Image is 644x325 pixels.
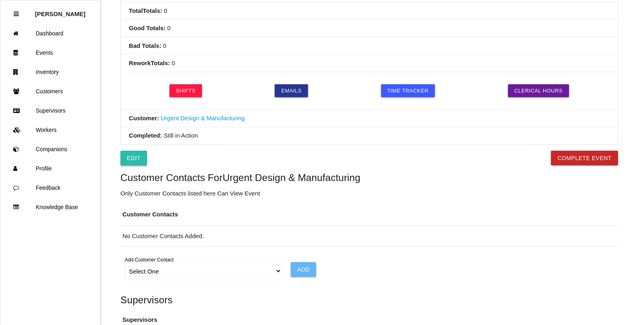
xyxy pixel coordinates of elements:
a: Emails [275,84,308,97]
a: Events [0,43,100,62]
li: 0 [121,37,618,55]
li: 0 [121,2,618,20]
a: Knowledge Base [0,197,100,217]
a: Companions [0,140,100,159]
li: Still in Action [121,128,618,145]
th: Customer Contacts [121,204,618,225]
b: Bad Totals : [129,42,162,49]
a: Time Tracker [381,84,435,97]
li: 0 [121,55,618,72]
td: No Customer Contacts Added. [121,225,618,247]
b: Total Totals : [129,7,162,14]
a: Clerical Hours [508,84,570,97]
a: Inventory [0,62,100,82]
b: Completed: [129,132,162,139]
a: Dashboard [0,24,100,43]
a: Profile [0,159,100,178]
label: Add Customer Contact [125,257,174,264]
a: Supervisors [0,101,100,120]
input: Add [291,262,316,277]
a: Feedback [0,178,100,197]
p: Only Customer Contacts listed here Can View Event [121,189,618,198]
b: Customer: [129,115,159,121]
a: Workers [0,120,100,140]
a: Edit [121,151,147,165]
p: Rosie Blandino [35,4,86,17]
li: 0 [121,20,618,37]
h5: Customer Contacts For Urgent Design & Manufacturing [121,172,618,183]
button: Complete Event [551,151,618,165]
a: Customers [0,82,100,101]
div: Close [14,4,19,24]
b: Good Totals : [129,25,166,31]
a: Shifts [170,84,202,97]
a: Urgent Design & Manufacturing [161,115,245,121]
h5: Supervisors [121,294,618,305]
b: Rework Totals : [129,60,170,66]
